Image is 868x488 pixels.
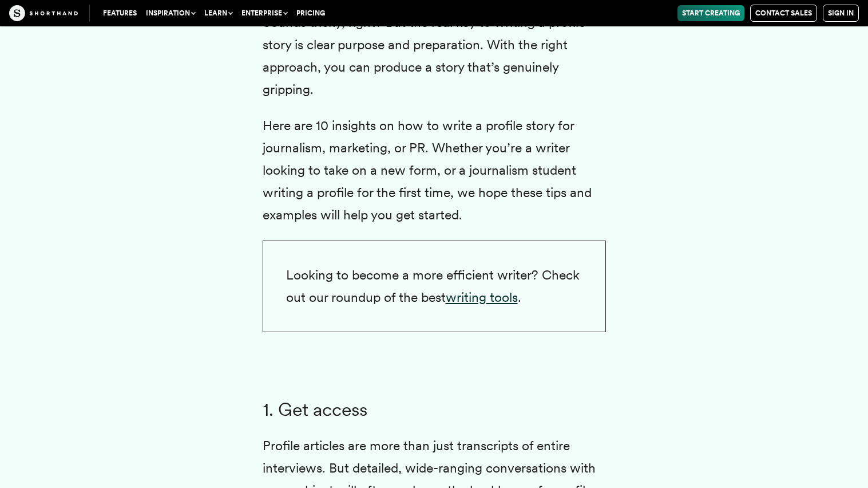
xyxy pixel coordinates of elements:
[200,5,237,21] button: Learn
[750,5,817,22] a: Contact Sales
[263,11,606,101] p: Sounds tricky, right? But the real key to writing a profile story is clear purpose and preparatio...
[141,5,200,21] button: Inspiration
[9,5,78,21] img: The Craft
[237,5,292,21] button: Enterprise
[446,289,518,305] a: writing tools
[823,5,859,22] a: Sign in
[98,5,141,21] a: Features
[263,115,606,226] p: Here are 10 insights on how to write a profile story for journalism, marketing, or PR. Whether yo...
[263,241,606,332] p: Looking to become a more efficient writer? Check out our roundup of the best .
[263,399,606,421] h3: 1. Get access
[292,5,330,21] a: Pricing
[677,5,744,21] a: Start Creating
